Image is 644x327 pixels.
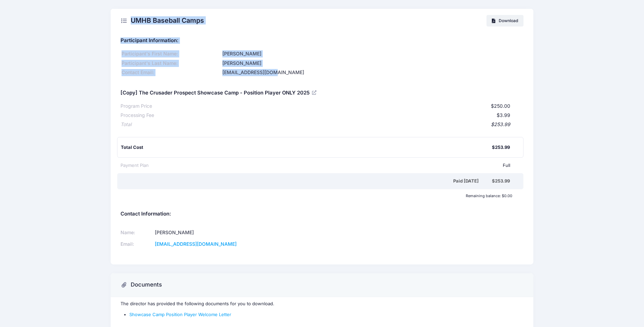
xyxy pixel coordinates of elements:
[499,18,518,23] span: Download
[131,17,204,24] h2: UMHB Baseball Camps
[121,38,523,44] h5: Participant Information:
[149,162,510,169] div: Full
[121,60,221,67] div: Participant's Last Name:
[121,103,152,110] div: Program Price
[492,178,510,185] div: $253.99
[121,121,131,128] div: Total
[155,241,237,247] a: [EMAIL_ADDRESS][DOMAIN_NAME]
[221,69,523,76] div: [EMAIL_ADDRESS][DOMAIN_NAME]
[492,144,510,151] div: $253.99
[312,89,317,96] a: View Registration Details
[121,239,153,250] td: Email:
[121,162,149,169] div: Payment Plan
[153,227,313,239] td: [PERSON_NAME]
[154,112,510,119] div: $3.99
[122,178,492,185] div: Paid [DATE]
[121,211,523,217] h5: Contact Information:
[221,60,523,67] div: [PERSON_NAME]
[121,50,221,57] div: Participant's First Name:
[131,121,510,128] div: $253.99
[131,281,162,288] h3: Documents
[486,15,523,27] a: Download
[491,103,510,109] span: $250.00
[121,144,492,151] div: Total Cost
[121,90,317,96] h5: [Copy] The Crusader Prospect Showcase Camp - Position Player ONLY 2025
[121,227,153,239] td: Name:
[221,50,523,57] div: [PERSON_NAME]
[121,300,523,307] p: The director has provided the following documents for you to download.
[117,194,516,198] div: Remaining balance: $0.00
[129,312,231,317] a: Showcase Camp Position Player Welcome Letter
[121,69,221,76] div: Contact Email:
[121,112,154,119] div: Processing Fee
